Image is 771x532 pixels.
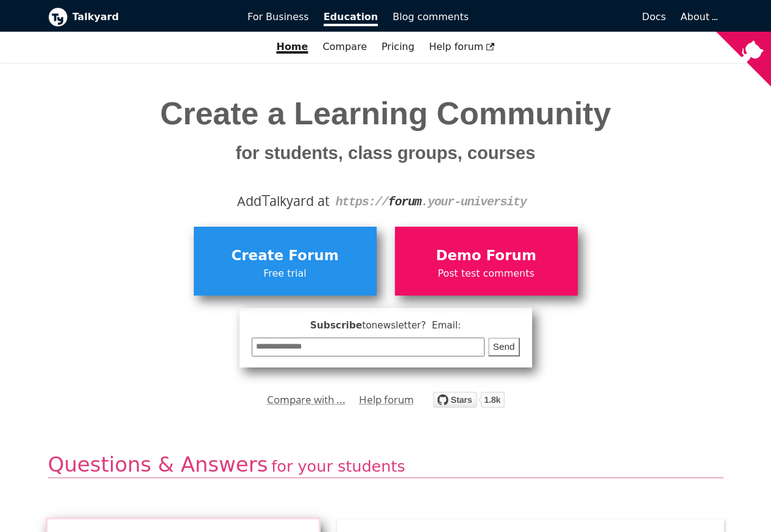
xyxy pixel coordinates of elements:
a: Blog comments [385,7,476,27]
span: For Business [247,11,309,23]
img: talkyard.svg [433,392,505,408]
a: Talkyard logoTalkyard [48,7,231,27]
a: Star debiki/talkyard on GitHub [433,394,505,411]
span: to newsletter ? Email: [362,320,461,331]
img: Talkyard logo [48,7,68,27]
span: Create Forum [200,244,371,268]
span: Subscribe [252,318,520,333]
strong: forum [388,195,421,209]
a: Help forum [422,37,502,57]
span: Post test comments [401,266,572,282]
span: Create a Learning Community [160,96,611,166]
a: Education [316,7,386,27]
a: For Business [240,7,316,27]
a: Help forum [359,391,414,409]
a: Compare [322,41,367,52]
a: Docs [476,7,673,27]
a: Create ForumFree trial [194,227,377,295]
b: Talkyard [73,9,231,25]
small: for students, class groups, courses [236,143,536,163]
a: Demo ForumPost test comments [395,227,578,295]
span: Demo Forum [401,244,572,268]
span: Help forum [429,41,495,52]
a: About [681,11,716,23]
button: Send [488,338,520,356]
a: Home [269,37,315,57]
span: Free trial [200,266,371,282]
div: Add alkyard at [57,191,714,211]
h2: Questions & Answers [48,452,723,479]
span: for your students [271,457,405,475]
span: T [261,189,270,211]
code: https:// .your-university [335,195,526,209]
a: Pricing [374,37,422,57]
span: Education [324,11,378,26]
span: Docs [642,11,666,23]
span: Blog comments [393,11,469,23]
a: Compare with ... [267,391,346,409]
